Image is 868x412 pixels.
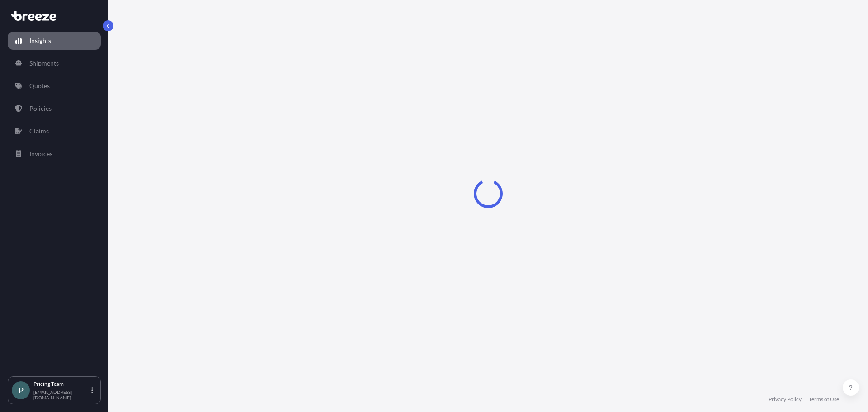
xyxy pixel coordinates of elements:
a: Insights [8,32,101,50]
p: Pricing Team [33,380,90,388]
span: P [19,386,24,395]
a: Claims [8,122,101,140]
a: Quotes [8,77,101,95]
p: Quotes [29,81,50,90]
p: Policies [29,104,52,113]
a: Policies [8,99,101,118]
p: Shipments [29,59,59,68]
p: Claims [29,127,49,136]
p: Insights [29,36,51,45]
p: Invoices [29,149,52,158]
a: Terms of Use [809,396,839,403]
p: [EMAIL_ADDRESS][DOMAIN_NAME] [33,389,90,400]
a: Invoices [8,145,101,163]
a: Shipments [8,54,101,72]
a: Privacy Policy [769,396,802,403]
